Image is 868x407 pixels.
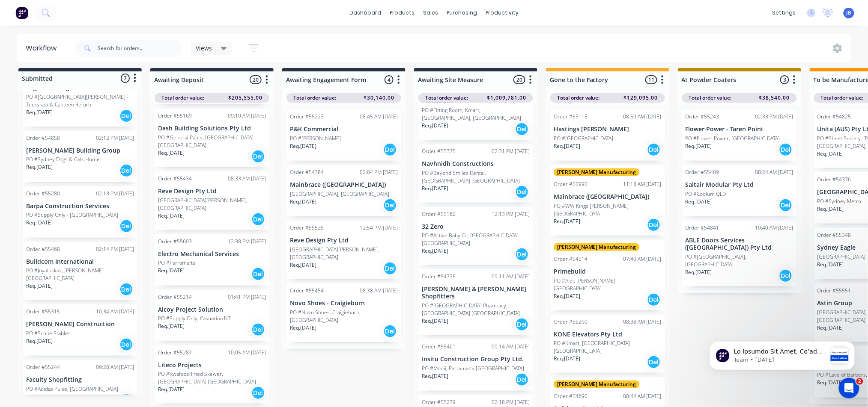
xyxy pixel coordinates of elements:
[228,349,266,357] div: 10:05 AM [DATE]
[155,290,269,341] div: Order #5521401:41 PM [DATE]Alcoy Project SolutionPO #Supply Only, Casuarina NTReq.[DATE]Del
[554,168,640,176] div: [PERSON_NAME] Manufacturing
[515,373,529,386] div: Del
[554,331,662,338] p: KONE Elevators Pty Ltd
[119,393,133,407] div: Del
[686,198,712,206] p: Req. [DATE]
[839,378,859,398] iframe: Intercom live chat
[686,181,793,189] p: Saltair Modular Pty Ltd
[158,134,266,149] p: PO #General Pants, [GEOGRAPHIC_DATA] [GEOGRAPHIC_DATA]
[26,308,60,316] div: Order #55315
[647,355,661,369] div: Del
[161,94,204,102] span: Total order value:
[554,193,662,201] p: Mainbrace ([GEOGRAPHIC_DATA])
[422,356,530,363] p: Insitu Construction Group Pty Ltd.
[228,238,266,245] div: 12:38 PM [DATE]
[286,165,401,216] div: Order #5438402:04 PM [DATE]Mainbrace ([GEOGRAPHIC_DATA])[GEOGRAPHIC_DATA], [GEOGRAPHIC_DATA]Req.[...
[158,306,266,313] p: Alcoy Project Solution
[290,168,324,176] div: Order #54384
[682,165,797,216] div: Order #5540908:24 AM [DATE]Saltair Modular Pty LtdPO #Coolum QLDReq.[DATE]Del
[554,218,580,225] p: Req. [DATE]
[422,273,456,280] div: Order #54735
[554,202,662,218] p: PO #WW Kings [PERSON_NAME] [GEOGRAPHIC_DATA]
[686,190,726,198] p: PO #Coolum QLD
[96,134,134,142] div: 02:12 PM [DATE]
[492,273,530,280] div: 09:11 AM [DATE]
[290,300,398,307] p: Novo Shoes - Craigieburn
[26,109,53,116] p: Req. [DATE]
[689,94,732,102] span: Total order value:
[290,287,324,295] div: Order #55454
[26,258,134,265] p: Buildcom International
[23,131,137,182] div: Order #5485802:12 PM [DATE][PERSON_NAME] Building GroupPO #Sydney Dogs & Cats HomeReq.[DATE]Del
[23,68,137,127] div: Aligned ManagementPO #[GEOGRAPHIC_DATA][PERSON_NAME] - Tuckshop & Canteen RefurbReq.[DATE]Del
[422,247,448,255] p: Req. [DATE]
[817,261,844,268] p: Req. [DATE]
[196,44,212,53] span: Views
[623,255,662,263] div: 07:40 AM [DATE]
[554,392,588,400] div: Order #54690
[26,363,60,371] div: Order #55244
[515,248,529,261] div: Del
[422,169,530,185] p: PO #Beyond Smiles Dental, [GEOGRAPHIC_DATA] [GEOGRAPHIC_DATA]
[26,203,134,210] p: Barpa Construction Services
[557,94,600,102] span: Total order value:
[26,282,53,290] p: Req. [DATE]
[96,190,134,198] div: 02:13 PM [DATE]
[554,339,662,355] p: PO #Kmart, [GEOGRAPHIC_DATA] [GEOGRAPHIC_DATA]
[158,238,192,245] div: Order #55603
[290,309,398,324] p: PO #Novo Shoes, Craigieburn [GEOGRAPHIC_DATA]
[26,211,118,219] p: PO #Supply Only - [GEOGRAPHIC_DATA]
[550,109,665,161] div: Order #5311808:59 AM [DATE]Hastings [PERSON_NAME]PO #[GEOGRAPHIC_DATA]Req.[DATE]Del
[23,242,137,301] div: Order #5546802:14 PM [DATE]Buildcom InternationalPO #Joyalukkas, [PERSON_NAME][GEOGRAPHIC_DATA]Re...
[422,97,530,105] p: Primebuild
[158,293,192,301] div: Order #55214
[422,160,530,168] p: Navhnidh Constructions
[856,378,863,385] span: 2
[682,109,797,161] div: Order #5524302:33 PM [DATE]Flower Power - Taren PointPO #Flower Power, [GEOGRAPHIC_DATA]Req.[DATE...
[422,317,448,325] p: Req. [DATE]
[286,109,401,161] div: Order #5522308:45 AM [DATE]P&K CommercialPO #[PERSON_NAME]Req.[DATE]Del
[554,135,614,142] p: PO #[GEOGRAPHIC_DATA]
[155,109,269,167] div: Order #5516909:10 AM [DATE]Dash Building Solutions Pty LtdPO #General Pants, [GEOGRAPHIC_DATA] [G...
[686,135,780,142] p: PO #Flower Power, [GEOGRAPHIC_DATA]
[251,150,265,163] div: Del
[422,210,456,218] div: Order #55162
[418,269,533,335] div: Order #5473509:11 AM [DATE][PERSON_NAME] & [PERSON_NAME] ShopfittersPO #[GEOGRAPHIC_DATA] Pharmac...
[360,113,398,121] div: 08:45 AM [DATE]
[119,219,133,233] div: Del
[418,144,533,203] div: Order #5537502:31 PM [DATE]Navhnidh ConstructionsPO #Beyond Smiles Dental, [GEOGRAPHIC_DATA] [GEO...
[554,355,580,363] p: Req. [DATE]
[779,269,793,283] div: Del
[418,339,533,391] div: Order #5546109:14 AM [DATE]Insitu Construction Group Pty Ltd.PO #Mooii, Parramatta [GEOGRAPHIC_DA...
[422,223,530,230] p: 32 Zero
[554,243,640,251] div: [PERSON_NAME] Manufacturing
[759,94,790,102] span: $38,540.00
[26,134,60,142] div: Order #54858
[360,287,398,295] div: 08:38 AM [DATE]
[26,156,100,163] p: PO #Sydney Dogs & Cats Home
[686,268,712,276] p: Req. [DATE]
[26,245,60,253] div: Order #55468
[847,9,852,17] span: JB
[768,6,800,19] div: settings
[492,398,530,406] div: 02:18 PM [DATE]
[158,112,192,120] div: Order #55169
[158,212,185,220] p: Req. [DATE]
[26,267,134,282] p: PO #Joyalukkas, [PERSON_NAME][GEOGRAPHIC_DATA]
[817,287,851,295] div: Order #55551
[686,237,793,251] p: ABLE Doors Services ([GEOGRAPHIC_DATA]) Pty Ltd
[26,163,53,171] p: Req. [DATE]
[26,43,61,53] div: Workflow
[418,81,533,140] div: PrimebuildPO #Fitting Room, Kmart, [GEOGRAPHIC_DATA], [GEOGRAPHIC_DATA]Req.[DATE]Del
[554,318,588,326] div: Order #55200
[755,113,793,121] div: 02:33 PM [DATE]
[158,175,192,183] div: Order #55434
[26,219,53,227] p: Req. [DATE]
[817,205,844,213] p: Req. [DATE]
[26,190,60,198] div: Order #55280
[158,315,230,322] p: PO #Supply Only, Casuarina NT
[26,330,71,337] p: PO #Scone Stables
[697,324,868,384] iframe: Intercom notifications message
[290,246,398,261] p: [GEOGRAPHIC_DATA][PERSON_NAME], [GEOGRAPHIC_DATA]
